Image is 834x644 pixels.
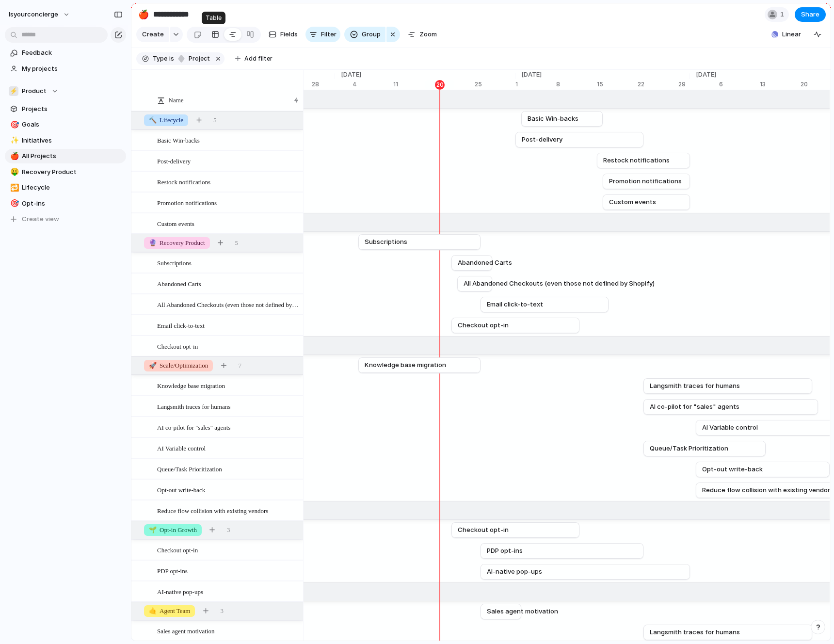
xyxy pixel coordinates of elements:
span: Lifecycle [22,183,123,193]
a: 🔁Lifecycle [5,180,126,195]
span: All Projects [22,151,123,161]
button: is [167,53,176,64]
span: 3 [227,525,230,535]
span: Subscriptions [157,257,192,268]
span: Queue/Task Prioritization [157,463,222,474]
span: 5 [235,238,239,248]
button: isyourconcierge [4,7,75,22]
div: 6 [719,80,760,89]
span: Share [801,10,819,19]
div: 28 [312,80,335,89]
span: Filter [321,30,337,39]
div: 🍎 [138,8,149,21]
a: 🍎All Projects [5,149,126,163]
span: Langsmith traces for humans [650,381,740,391]
span: Knowledge base migration [157,380,225,391]
button: ✨ [9,136,18,145]
span: Checkout opt-in [458,525,509,535]
span: Initiatives [22,136,123,145]
span: 🤙 [149,607,157,614]
div: 🎯 [10,119,17,130]
div: 15 [597,80,638,89]
span: Restock notifications [603,156,670,165]
div: 13 [760,80,801,89]
span: Lifecycle [149,115,183,125]
span: Langsmith traces for humans [157,401,230,412]
span: [DATE] [690,70,722,80]
span: Scale/Optimization [149,361,208,370]
span: Opt-out write-back [157,484,205,495]
button: project [175,53,212,64]
span: 🔮 [149,239,157,246]
span: Checkout opt-in [458,321,509,330]
button: Group [344,27,385,42]
span: Basic Win-backs [157,134,200,145]
div: 🍎 [10,151,17,162]
button: 🍎 [9,151,18,161]
span: Linear [782,30,801,39]
div: 22 [638,80,678,89]
button: 🔁 [9,183,18,193]
a: Projects [5,102,126,116]
span: Checkout opt-in [157,340,198,352]
span: Add filter [244,54,273,63]
div: 20 [435,80,445,90]
div: 8 [556,80,597,89]
span: 🌱 [149,526,157,533]
span: My projects [22,64,123,74]
a: Sales agent motivation [487,604,515,619]
span: AI Variable control [157,442,206,453]
span: Custom events [157,218,194,229]
a: Basic Win-backs [528,112,596,126]
span: AI co-pilot for "sales" agents [157,421,230,433]
span: Sales agent motivation [157,625,214,636]
span: Post-delivery [157,155,191,166]
span: Feedback [22,48,123,58]
a: PDP opt-ins [487,544,637,558]
span: Reduce flow collision with existing vendors [157,505,268,516]
span: Checkout opt-in [157,544,198,555]
div: ✨ [10,135,17,146]
a: 🤑Recovery Product [5,165,126,179]
a: Queue/Task Prioritization [650,441,759,456]
span: Post-delivery [522,135,562,145]
span: AI-native pop-ups [487,567,542,577]
span: isyourconcierge [9,10,58,19]
button: Fields [265,27,302,42]
span: 7 [238,361,241,370]
div: 25 [475,80,515,89]
a: AI co-pilot for "sales" agents [650,400,812,414]
span: is [169,54,174,63]
span: Promotion notifications [157,197,217,208]
a: My projects [5,62,126,76]
span: Queue/Task Prioritization [650,444,728,453]
span: 1 [780,10,787,19]
a: Checkout opt-in [458,318,573,333]
button: Filter [305,27,340,42]
a: Promotion notifications [609,174,684,189]
span: AI Variable control [702,423,758,433]
a: 🎯Opt-ins [5,196,126,211]
span: Sales agent motivation [487,607,558,616]
a: Langsmith traces for humans [650,625,806,640]
span: Recovery Product [22,167,123,177]
a: Opt-out write-back [702,462,823,477]
span: project [186,54,210,63]
a: Checkout opt-in [458,523,573,537]
button: Zoom [404,27,441,42]
a: Langsmith traces for humans [650,379,806,393]
span: [DATE] [515,70,547,80]
a: 🎯Goals [5,117,126,132]
span: 🚀 [149,362,157,369]
span: Abandoned Carts [458,258,512,268]
span: Projects [22,104,123,114]
div: 🔁 [10,182,17,193]
span: Knowledge base migration [365,360,446,370]
span: Recovery Product [149,238,205,248]
span: Zoom [419,30,437,39]
span: Fields [280,30,298,39]
span: [DATE] [335,70,367,80]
